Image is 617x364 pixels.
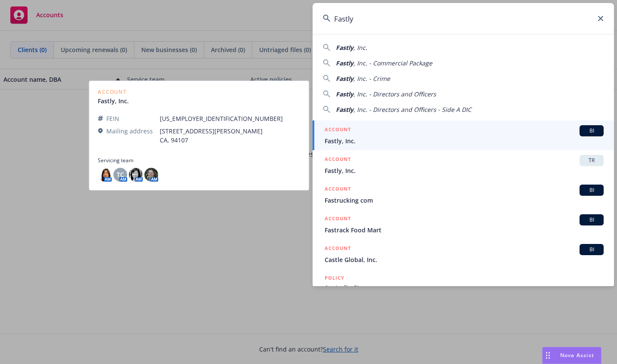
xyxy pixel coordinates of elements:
[313,3,614,34] input: Search...
[336,74,353,83] span: Fastly
[325,125,351,136] h5: ACCOUNT
[583,127,600,135] span: BI
[560,352,594,359] span: Nova Assist
[353,43,367,52] span: , Inc.
[313,269,614,306] a: POLICYAustralia GL
[336,43,353,52] span: Fastly
[325,155,351,165] h5: ACCOUNT
[325,225,604,234] span: Fastrack Food Mart
[543,347,553,364] div: Drag to move
[325,274,344,282] h5: POLICY
[583,157,600,164] span: TR
[325,214,351,225] h5: ACCOUNT
[583,186,600,194] span: BI
[313,120,614,150] a: ACCOUNTBIFastly, Inc.
[583,246,600,253] span: BI
[336,90,353,98] span: Fastly
[313,210,614,239] a: ACCOUNTBIFastrack Food Mart
[336,59,353,67] span: Fastly
[353,74,390,83] span: , Inc. - Crime
[325,196,604,205] span: Fastrucking com
[353,105,471,114] span: , Inc. - Directors and Officers - Side A DIC
[313,180,614,210] a: ACCOUNTBIFastrucking com
[325,185,351,195] h5: ACCOUNT
[325,283,604,292] span: Australia GL
[583,216,600,224] span: BI
[313,150,614,180] a: ACCOUNTTRFastly, Inc.
[325,255,604,264] span: Castle Global, Inc.
[325,166,604,175] span: Fastly, Inc.
[542,347,601,364] button: Nova Assist
[325,244,351,254] h5: ACCOUNT
[353,59,432,67] span: , Inc. - Commercial Package
[313,239,614,269] a: ACCOUNTBICastle Global, Inc.
[336,105,353,114] span: Fastly
[353,90,436,98] span: , Inc. - Directors and Officers
[325,136,604,145] span: Fastly, Inc.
